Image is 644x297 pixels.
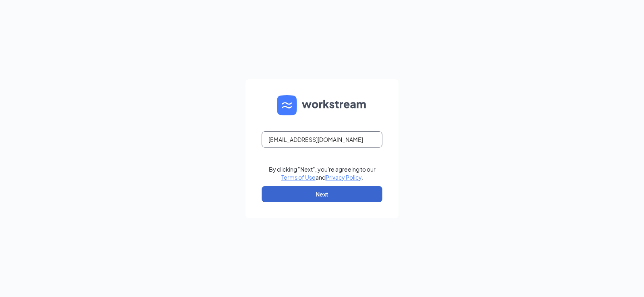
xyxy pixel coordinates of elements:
input: Email [262,131,382,147]
div: By clicking "Next", you're agreeing to our and . [269,165,376,181]
button: Next [262,186,382,202]
img: WS logo and Workstream text [277,95,367,115]
a: Privacy Policy [326,174,361,181]
a: Terms of Use [281,174,316,181]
